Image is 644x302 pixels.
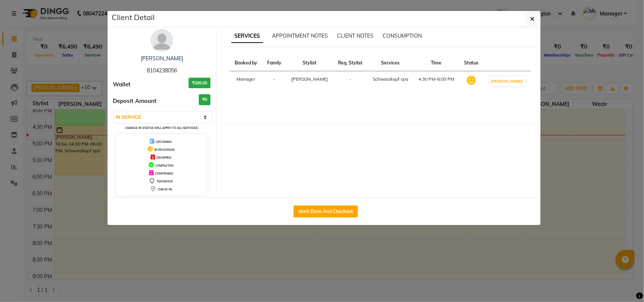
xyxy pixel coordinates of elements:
[151,29,173,52] img: avatar
[413,71,459,92] td: 4:30 PM-6:00 PM
[141,55,183,62] a: [PERSON_NAME]
[286,55,333,71] th: Stylist
[157,179,173,183] span: TENTATIVE
[262,71,286,92] td: -
[383,32,422,39] span: CONSUMPTION
[294,205,358,218] button: Mark Done And Checkout
[154,148,175,152] span: IN PROGRESS
[156,140,172,144] span: UPCOMING
[157,156,171,159] span: DROPPED
[189,78,211,89] h3: ₹200.00
[230,55,262,71] th: Booked by
[158,187,172,191] span: CHECK-IN
[333,55,367,71] th: Req. Stylist
[125,126,198,130] small: Change in status will apply to all services.
[199,94,211,105] h3: ₹0
[113,97,157,106] span: Deposit Amount
[337,32,373,39] span: CLIENT NOTES
[113,80,131,89] span: Wallet
[262,55,286,71] th: Family
[231,29,263,43] span: SERVICES
[147,67,177,74] span: 8104238056
[489,77,525,86] button: [PERSON_NAME]
[460,55,484,71] th: Status
[413,55,459,71] th: Time
[155,172,173,175] span: CONFIRMED
[372,76,409,83] div: Schwarzkopf spa
[333,71,367,92] td: -
[155,164,174,167] span: COMPLETED
[230,71,262,92] td: Manager
[272,32,328,39] span: APPOINTMENT NOTES
[291,76,328,82] span: [PERSON_NAME]
[112,12,155,23] h5: Client Detail
[367,55,413,71] th: Services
